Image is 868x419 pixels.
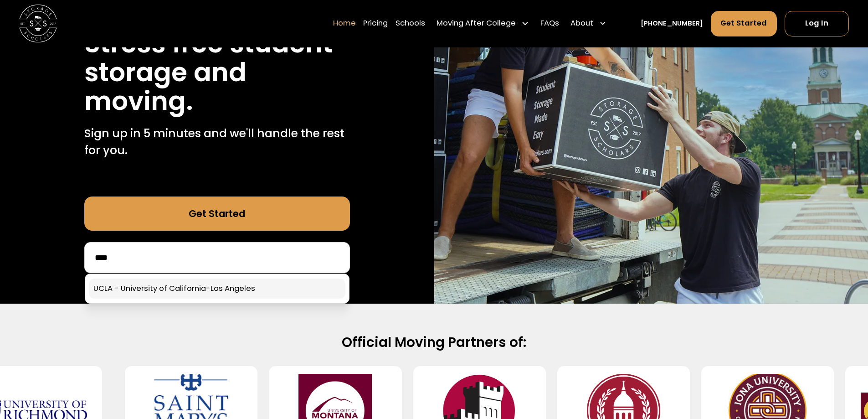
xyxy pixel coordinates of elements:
[711,11,777,36] a: Get Started
[785,11,849,36] a: Log In
[395,10,425,37] a: Schools
[333,10,356,37] a: Home
[567,10,611,37] div: About
[84,29,350,115] h1: Stress free student storage and moving.
[570,18,593,30] div: About
[84,197,350,231] a: Get Started
[433,10,533,37] div: Moving After College
[363,10,388,37] a: Pricing
[641,19,703,29] a: [PHONE_NUMBER]
[540,10,559,37] a: FAQs
[131,334,738,351] h2: Official Moving Partners of:
[84,125,350,159] p: Sign up in 5 minutes and we'll handle the rest for you.
[437,18,516,30] div: Moving After College
[19,5,57,42] img: Storage Scholars main logo
[19,5,57,42] a: home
